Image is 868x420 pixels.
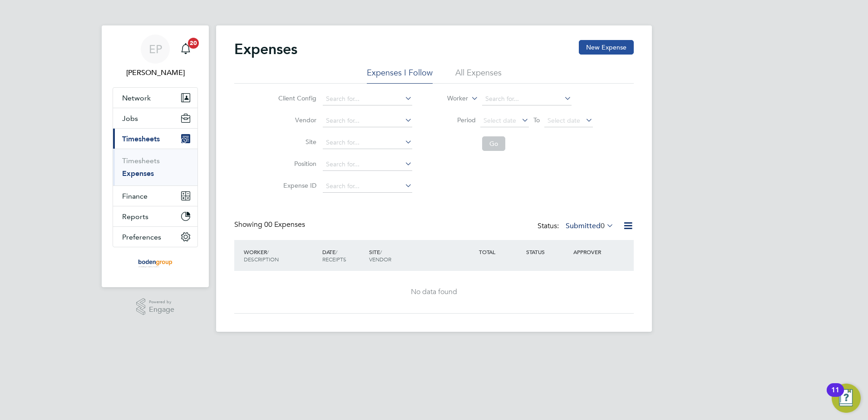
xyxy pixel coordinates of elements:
li: All Expenses [455,67,502,84]
span: / [380,248,382,255]
input: Search for... [482,93,572,105]
button: Network [113,88,197,108]
input: Search for... [323,158,412,171]
span: DESCRIPTION [244,255,279,263]
span: 20 [188,38,199,49]
div: 11 [831,390,839,402]
span: Eleanor Porter [113,67,198,78]
span: Jobs [122,114,138,123]
nav: Main navigation [102,25,209,287]
label: Vendor [276,116,316,124]
span: Powered by [149,298,174,306]
span: / [267,248,269,255]
button: Jobs [113,108,197,128]
a: EP[PERSON_NAME] [113,35,198,78]
span: 00 Expenses [264,220,305,229]
img: boden-group-logo-retina.png [135,256,176,271]
div: DATE [320,244,367,267]
input: Search for... [323,115,412,127]
div: Status: [538,220,616,233]
button: Timesheets [113,129,197,149]
div: TOTAL [477,244,524,260]
button: Preferences [113,227,197,247]
span: Select date [547,116,580,125]
label: Worker [427,94,468,103]
button: Open Resource Center, 11 new notifications [832,384,861,413]
button: New Expense [579,40,634,55]
a: 20 [177,35,195,64]
span: RECEIPTS [322,255,346,263]
a: Expenses [122,169,154,178]
span: Network [122,94,151,102]
a: Go to home page [113,256,198,271]
span: EP [149,43,162,55]
div: WORKER [242,244,320,267]
h2: Expenses [234,40,297,58]
input: Search for... [323,180,412,193]
label: Site [276,138,316,146]
button: Finance [113,186,197,206]
span: Finance [122,192,148,200]
label: Submitted [566,221,614,230]
span: Engage [149,306,174,314]
span: / [335,248,337,255]
a: Timesheets [122,156,160,165]
span: Timesheets [122,135,160,143]
div: No data found [243,287,625,297]
span: VENDOR [369,255,391,263]
span: Preferences [122,233,161,241]
button: Go [482,136,505,151]
input: Search for... [323,136,412,149]
label: Client Config [276,94,316,102]
div: Showing [234,220,307,230]
li: Expenses I Follow [367,67,433,84]
button: Reports [113,206,197,226]
label: Period [435,116,476,124]
span: Reports [122,212,148,221]
span: 0 [601,221,605,230]
div: STATUS [524,244,571,260]
span: Select date [483,116,516,125]
label: Expense ID [276,181,316,190]
div: Timesheets [113,149,197,185]
div: SITE [367,244,477,267]
div: APPROVER [571,244,618,260]
a: Powered byEngage [136,298,175,315]
input: Search for... [323,93,412,105]
span: To [531,114,542,126]
label: Position [276,160,316,168]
